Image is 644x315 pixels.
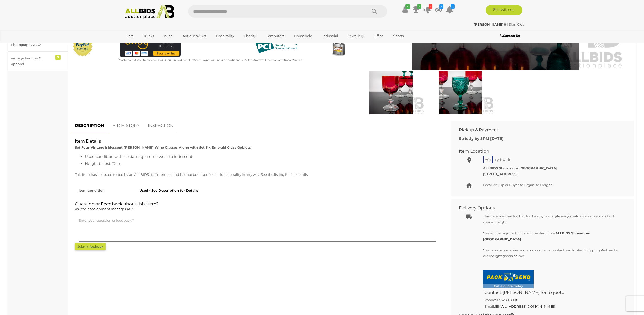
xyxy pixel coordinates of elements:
[429,4,432,9] i: 1
[423,5,431,14] a: 1
[291,32,316,40] a: Household
[507,22,508,26] span: |
[75,145,251,149] strong: Set Four Vintage Iridescent [PERSON_NAME] Wine Glasses Along with Set Six Emerald Glass Goblets
[72,37,93,57] img: Official PayPal Seal
[357,71,424,114] img: Set Four Vintage Iridescent Ruby Glass Wine Glasses Along with Set Six Emerald Glass Goblets
[483,230,622,242] p: You will be required to collect the item from .
[390,32,407,40] a: Sports
[459,136,504,141] b: Strictly by 5PM [DATE]
[345,32,367,40] a: Jewellery
[483,183,552,187] span: Local Pickup or Buyer to Organise Freight
[75,243,106,250] button: Submit feedback
[439,4,443,9] i: 9
[401,5,409,14] a: ✔
[328,37,349,57] img: Secured by Rapid SSL
[483,156,493,163] span: ACT
[483,303,622,309] h5: Email:
[122,5,177,19] img: Allbids.com.au
[483,289,622,296] h4: Contact [PERSON_NAME] for a quote
[262,32,288,40] a: Computers
[75,172,440,178] p: This item has not been tested by an ALLBIDS staff member and has not been verified its functional...
[483,270,534,288] img: Fyshwick-AllBids-GETAQUOTE.png
[75,202,440,212] h2: Question or Feedback about this item?
[427,71,494,114] img: Set Four Vintage Iridescent Ruby Glass Wine Glasses Along with Set Six Emerald Glass Goblets
[79,188,105,192] strong: Item condition
[483,213,622,225] p: This item is either too big, too heavy, too fragile and/or valuable for our standard courier frei...
[412,5,420,14] a: 3
[500,33,521,39] a: Contact Us
[446,5,453,14] a: 2
[213,32,237,40] a: Hospitality
[483,231,591,241] b: ALLBIDS Showroom [GEOGRAPHIC_DATA]
[483,297,622,303] h5: Phone:
[71,118,108,133] a: DESCRIPTION
[123,32,137,40] a: Cars
[120,37,181,57] img: eWAY Payment Gateway
[109,118,143,133] a: BID HISTORY
[118,58,303,62] small: Mastercard & Visa transactions will incur an additional 1.9% fee. Paypal will incur an additional...
[500,34,520,38] b: Contact Us
[417,4,421,9] i: 3
[139,188,198,192] strong: Used - See Description for Details
[179,32,209,40] a: Antiques & Art
[8,51,68,71] a: Vintage Fashion & Apparel 3
[459,206,619,211] h2: Delivery Options
[85,153,440,160] li: Used condition with no damage, some wear to iridescent
[494,156,511,163] span: Fyshwick
[459,149,619,154] h2: Item Location
[459,128,619,132] h2: Pickup & Payment
[496,298,518,302] a: 02 6280 8008
[509,22,524,26] a: Sign Out
[251,37,301,57] img: PCI DSS compliant
[405,4,410,9] i: ✔
[85,160,440,167] li: Height tallest: 17cm
[11,55,53,67] div: Vintage Fashion & Apparel
[75,207,134,211] span: Ask the consignment manager (AM)
[474,22,506,26] strong: [PERSON_NAME]
[435,5,442,14] a: 9
[362,5,387,18] button: Search
[486,5,522,15] a: Sell with us
[241,32,259,40] a: Charity
[483,166,557,170] strong: ALLBIDS Showroom [GEOGRAPHIC_DATA]
[474,22,507,26] a: [PERSON_NAME]
[483,172,518,176] strong: [STREET_ADDRESS]
[370,32,387,40] a: Office
[144,118,177,133] a: INSPECTION
[140,32,157,40] a: Trucks
[451,4,455,9] i: 2
[495,304,555,308] a: [EMAIL_ADDRESS][DOMAIN_NAME]
[483,247,622,259] p: You can also organise your own courier or contact our Trusted Shipping Partner for overweight goo...
[123,40,166,48] a: [GEOGRAPHIC_DATA]
[160,32,176,40] a: Wine
[55,55,61,60] div: 3
[319,32,342,40] a: Industrial
[75,139,440,144] h2: Item Details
